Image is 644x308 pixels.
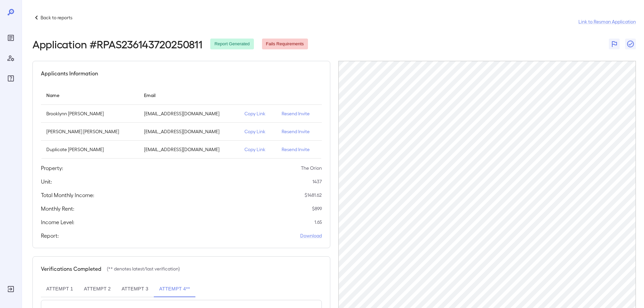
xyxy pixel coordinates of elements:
[41,281,78,297] button: Attempt 1
[154,281,195,297] button: Attempt 4**
[144,128,234,135] p: [EMAIL_ADDRESS][DOMAIN_NAME]
[144,110,234,117] p: [EMAIL_ADDRESS][DOMAIN_NAME]
[41,177,52,186] h5: Unit:
[282,146,316,153] p: Resend Invite
[41,232,59,240] h5: Report:
[46,110,133,117] p: Brooklynn [PERSON_NAME]
[41,14,72,21] p: Back to reports
[314,219,322,226] p: 1.65
[116,281,154,297] button: Attempt 3
[312,178,322,185] p: 1437
[244,128,271,135] p: Copy Link
[282,110,316,117] p: Resend Invite
[41,218,74,226] h5: Income Level:
[5,73,16,84] div: FAQ
[609,39,620,49] button: Flag Report
[41,191,94,199] h5: Total Monthly Income:
[305,192,322,198] p: $ 1481.62
[210,41,254,47] span: Report Generated
[312,205,322,212] p: $ 899
[41,69,98,77] h5: Applicants Information
[32,38,202,50] h2: Application # RPAS236143720250811
[5,32,16,43] div: Reports
[41,86,139,105] th: Name
[107,265,180,272] p: (** denotes latest/last verification)
[300,232,322,239] a: Download
[46,128,133,135] p: [PERSON_NAME] [PERSON_NAME]
[144,146,234,153] p: [EMAIL_ADDRESS][DOMAIN_NAME]
[41,205,74,213] h5: Monthly Rent:
[244,110,271,117] p: Copy Link
[78,281,116,297] button: Attempt 2
[139,86,239,105] th: Email
[41,86,322,159] table: simple table
[301,165,322,171] p: The Orion
[262,41,308,47] span: Fails Requirements
[46,146,133,153] p: Duplicate [PERSON_NAME]
[41,265,101,273] h5: Verifications Completed
[578,18,636,25] a: Link to Resman Application
[5,53,16,64] div: Manage Users
[625,39,636,49] button: Close Report
[244,146,271,153] p: Copy Link
[282,128,316,135] p: Resend Invite
[41,164,63,172] h5: Property:
[5,284,16,294] div: Log Out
